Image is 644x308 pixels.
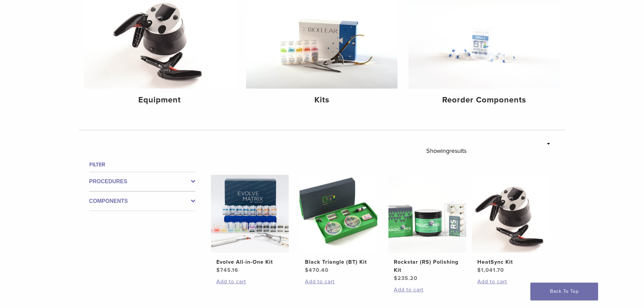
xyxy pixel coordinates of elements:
[252,94,392,106] h4: Kits
[89,161,195,169] h4: Filter
[388,175,467,282] a: Rockstar (RS) Polishing KitRockstar (RS) Polishing Kit $235.20
[394,258,461,274] h2: Rockstar (RS) Polishing Kit
[394,275,418,282] bdi: 235.20
[388,175,466,253] img: Rockstar (RS) Polishing Kit
[216,278,283,286] a: Add to cart: “Evolve All-in-One Kit”
[394,286,461,294] a: Add to cart: “Rockstar (RS) Polishing Kit”
[394,275,398,282] span: $
[305,267,329,274] bdi: 470.40
[305,258,372,266] h2: Black Triangle (BT) Kit
[530,283,598,300] a: Back To Top
[477,267,504,274] bdi: 1,041.70
[300,175,377,253] img: Black Triangle (BT) Kit
[89,197,195,205] label: Components
[90,94,230,106] h4: Equipment
[472,175,550,274] a: HeatSync KitHeatSync Kit $1,041.70
[426,144,467,158] p: Showing results
[472,175,550,253] img: HeatSync Kit
[216,267,220,274] span: $
[414,94,554,106] h4: Reorder Components
[305,278,372,286] a: Add to cart: “Black Triangle (BT) Kit”
[299,175,378,274] a: Black Triangle (BT) KitBlack Triangle (BT) Kit $470.40
[305,267,309,274] span: $
[477,258,544,266] h2: HeatSync Kit
[211,175,289,253] img: Evolve All-in-One Kit
[211,175,289,274] a: Evolve All-in-One KitEvolve All-in-One Kit $745.16
[477,278,544,286] a: Add to cart: “HeatSync Kit”
[216,267,238,274] bdi: 745.16
[89,177,195,186] label: Procedures
[477,267,481,274] span: $
[216,258,283,266] h2: Evolve All-in-One Kit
